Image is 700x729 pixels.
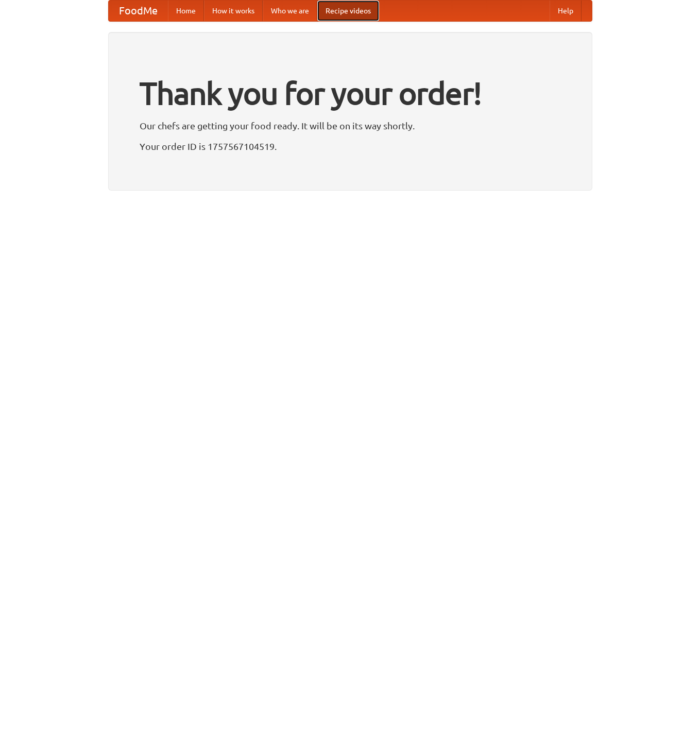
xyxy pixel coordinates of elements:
[550,1,582,21] a: Help
[168,1,204,21] a: Home
[140,139,561,154] p: Your order ID is 1757567104519.
[317,1,379,21] a: Recipe videos
[140,69,561,118] h1: Thank you for your order!
[140,118,561,133] p: Our chefs are getting your food ready. It will be on its way shortly.
[109,1,168,21] a: FoodMe
[204,1,263,21] a: How it works
[263,1,317,21] a: Who we are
